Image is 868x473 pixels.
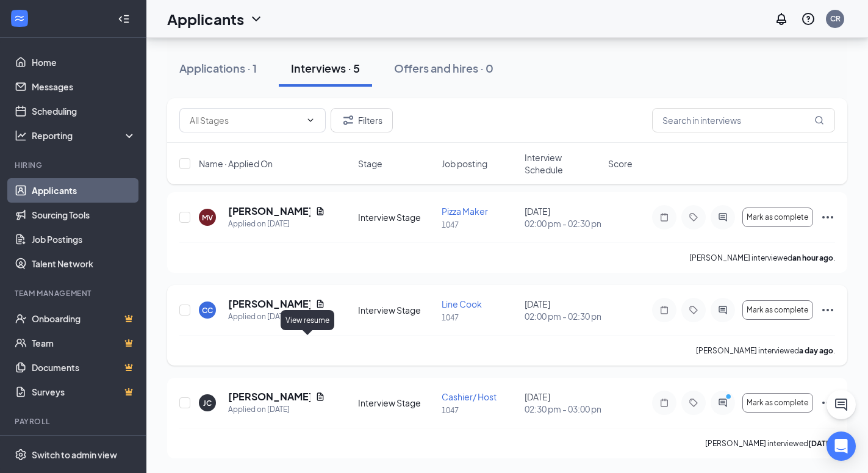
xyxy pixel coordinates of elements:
[820,395,835,410] svg: Ellipses
[525,403,601,415] span: 02:30 pm - 03:00 pm
[315,392,325,402] svg: Document
[190,114,301,127] input: All Stages
[32,355,136,380] a: DocumentsCrown
[394,60,493,76] div: Offers and hires · 0
[814,115,824,125] svg: MagnifyingGlass
[686,398,701,408] svg: Tag
[742,208,813,227] button: Mark as complete
[723,393,737,403] svg: PrimaryDot
[686,305,701,315] svg: Tag
[747,399,808,407] span: Mark as complete
[689,253,835,263] p: [PERSON_NAME] interviewed .
[442,206,488,217] span: Pizza Maker
[747,213,808,222] span: Mark as complete
[657,398,672,408] svg: Note
[830,13,841,24] div: CR
[228,390,310,403] h5: [PERSON_NAME]
[716,305,730,315] svg: ActiveChat
[15,129,27,142] svg: Analysis
[442,157,487,170] span: Job posting
[742,300,813,320] button: Mark as complete
[202,212,213,223] div: MV
[442,405,518,416] p: 1047
[32,306,136,331] a: OnboardingCrown
[742,393,813,413] button: Mark as complete
[32,203,136,227] a: Sourcing Tools
[15,288,134,298] div: Team Management
[827,431,856,461] div: Open Intercom Messenger
[525,217,601,229] span: 02:00 pm - 02:30 pm
[306,115,315,125] svg: ChevronDown
[202,305,213,316] div: CC
[32,50,136,74] a: Home
[32,74,136,99] a: Messages
[716,212,730,222] svg: ActiveChat
[13,12,26,24] svg: WorkstreamLogo
[32,99,136,123] a: Scheduling
[799,346,833,355] b: a day ago
[228,218,325,230] div: Applied on [DATE]
[32,331,136,355] a: TeamCrown
[686,212,701,222] svg: Tag
[442,220,518,230] p: 1047
[228,403,325,416] div: Applied on [DATE]
[32,380,136,404] a: SurveysCrown
[281,310,334,330] div: View resume
[341,113,356,128] svg: Filter
[228,297,310,311] h5: [PERSON_NAME]
[657,212,672,222] svg: Note
[525,298,601,322] div: [DATE]
[525,391,601,415] div: [DATE]
[167,9,244,29] h1: Applicants
[15,416,134,427] div: Payroll
[315,299,325,309] svg: Document
[15,160,134,170] div: Hiring
[834,397,848,412] svg: ChatActive
[358,157,382,170] span: Stage
[442,298,482,309] span: Line Cook
[32,449,117,461] div: Switch to admin view
[705,438,835,449] p: [PERSON_NAME] interviewed .
[525,310,601,322] span: 02:00 pm - 02:30 pm
[291,60,360,76] div: Interviews · 5
[774,12,789,26] svg: Notifications
[792,253,833,262] b: an hour ago
[696,345,835,356] p: [PERSON_NAME] interviewed .
[203,398,212,408] div: JC
[15,449,27,461] svg: Settings
[657,305,672,315] svg: Note
[228,204,310,218] h5: [PERSON_NAME]
[716,398,730,408] svg: ActiveChat
[179,60,257,76] div: Applications · 1
[525,151,601,176] span: Interview Schedule
[32,178,136,203] a: Applicants
[820,210,835,225] svg: Ellipses
[32,227,136,251] a: Job Postings
[801,12,816,26] svg: QuestionInfo
[827,390,856,419] button: ChatActive
[358,211,434,223] div: Interview Stage
[525,205,601,229] div: [DATE]
[228,311,325,323] div: Applied on [DATE]
[358,304,434,316] div: Interview Stage
[747,306,808,314] span: Mark as complete
[118,13,130,25] svg: Collapse
[32,129,137,142] div: Reporting
[331,108,393,132] button: Filter Filters
[442,312,518,323] p: 1047
[315,206,325,216] svg: Document
[32,251,136,276] a: Talent Network
[199,157,273,170] span: Name · Applied On
[808,439,833,448] b: [DATE]
[442,391,497,402] span: Cashier/ Host
[358,397,434,409] div: Interview Stage
[608,157,633,170] span: Score
[249,12,264,26] svg: ChevronDown
[820,303,835,317] svg: Ellipses
[652,108,835,132] input: Search in interviews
